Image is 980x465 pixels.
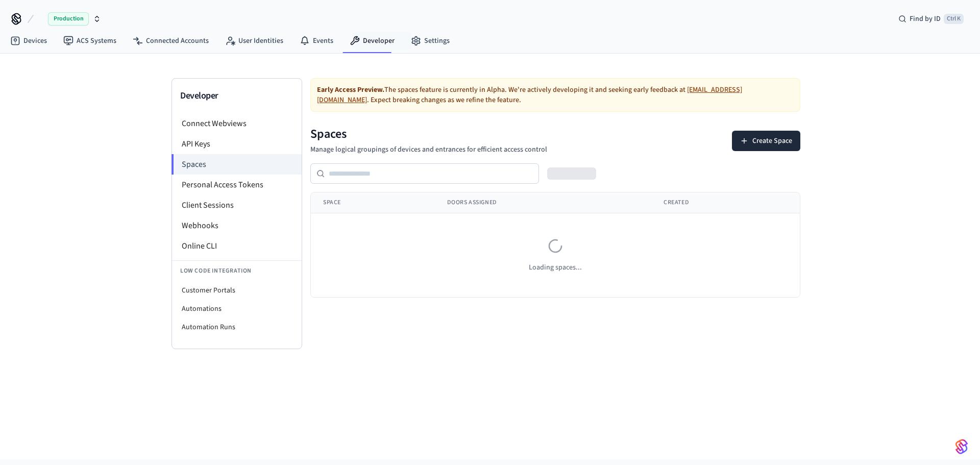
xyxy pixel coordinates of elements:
[171,154,302,175] li: Spaces
[125,32,217,50] a: Connected Accounts
[910,14,941,24] span: Find by ID
[291,32,341,50] a: Events
[217,32,291,50] a: User Identities
[180,89,293,103] h3: Developer
[651,192,797,213] th: Created
[403,32,458,50] a: Settings
[172,318,302,336] li: Automation Runs
[310,144,547,155] p: Manage logical groupings of devices and entrances for efficient access control
[172,195,302,215] li: Client Sessions
[172,113,302,134] li: Connect Webviews
[172,281,302,300] li: Customer Portals
[172,134,302,154] li: API Keys
[48,12,89,26] span: Production
[172,215,302,236] li: Webhooks
[55,32,125,50] a: ACS Systems
[310,126,547,142] h1: Spaces
[311,192,435,213] th: Space
[2,32,55,50] a: Devices
[944,14,964,24] span: Ctrl K
[172,236,302,256] li: Online CLI
[172,260,302,281] li: Low Code Integration
[529,262,582,273] span: Loading spaces...
[310,78,800,112] div: The spaces feature is currently in Alpha. We're actively developing it and seeking early feedback...
[955,438,968,455] img: SeamLogoGradient.69752ec5.svg
[435,192,651,213] th: Doors Assigned
[172,175,302,195] li: Personal Access Tokens
[317,85,742,105] a: [EMAIL_ADDRESS][DOMAIN_NAME]
[317,85,384,95] strong: Early Access Preview.
[341,32,403,50] a: Developer
[890,10,972,28] div: Find by IDCtrl K
[732,131,800,151] button: Create Space
[172,300,302,318] li: Automations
